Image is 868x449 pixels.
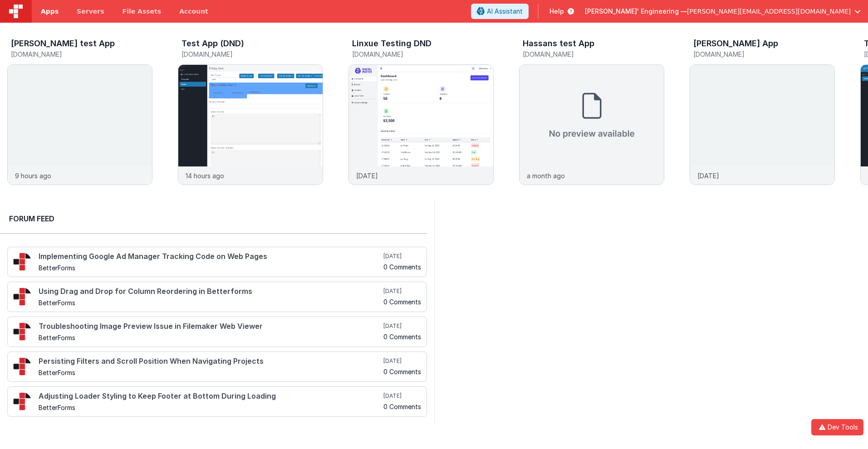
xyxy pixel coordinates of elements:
[39,369,382,376] h5: BetterForms
[352,39,432,48] h3: Linxue Testing DND
[9,213,418,224] h2: Forum Feed
[693,39,778,48] h3: [PERSON_NAME] App
[39,299,382,306] h5: BetterForms
[549,7,564,16] span: Help
[39,253,382,261] h4: Implementing Google Ad Manager Tracking Code on Web Pages
[13,253,31,271] img: 295_2.png
[352,51,494,58] h5: [DOMAIN_NAME]
[687,7,851,16] span: [PERSON_NAME][EMAIL_ADDRESS][DOMAIN_NAME]
[181,39,244,48] h3: Test App (DND)
[39,404,382,411] h5: BetterForms
[383,322,421,330] h5: [DATE]
[693,51,835,58] h5: [DOMAIN_NAME]
[383,264,421,270] h5: 0 Comments
[383,253,421,260] h5: [DATE]
[39,288,382,296] h4: Using Drag and Drop for Column Reordering in Betterforms
[77,7,104,16] span: Servers
[383,298,421,305] h5: 0 Comments
[383,357,421,365] h5: [DATE]
[7,317,427,347] a: Troubleshooting Image Preview Issue in Filemaker Web Viewer BetterForms [DATE] 0 Comments
[7,247,427,277] a: Implementing Google Ad Manager Tracking Code on Web Pages BetterForms [DATE] 0 Comments
[383,333,421,340] h5: 0 Comments
[186,171,224,181] p: 14 hours ago
[7,282,427,312] a: Using Drag and Drop for Column Reordering in Betterforms BetterForms [DATE] 0 Comments
[13,392,31,410] img: 295_2.png
[523,51,664,58] h5: [DOMAIN_NAME]
[585,7,687,16] span: [PERSON_NAME]' Engineering —
[123,7,162,16] span: File Assets
[11,51,152,58] h5: [DOMAIN_NAME]
[13,288,31,306] img: 295_2.png
[39,357,382,366] h4: Persisting Filters and Scroll Position When Navigating Projects
[39,334,382,341] h5: BetterForms
[811,419,863,435] button: Dev Tools
[383,403,421,410] h5: 0 Comments
[13,322,31,341] img: 295_2.png
[7,386,427,417] a: Adjusting Loader Styling to Keep Footer at Bottom During Loading BetterForms [DATE] 0 Comments
[471,4,529,19] button: AI Assistant
[39,264,382,271] h5: BetterForms
[383,392,421,400] h5: [DATE]
[181,51,323,58] h5: [DOMAIN_NAME]
[697,171,719,181] p: [DATE]
[13,357,31,376] img: 295_2.png
[383,288,421,295] h5: [DATE]
[39,392,382,400] h4: Adjusting Loader Styling to Keep Footer at Bottom During Loading
[39,322,382,331] h4: Troubleshooting Image Preview Issue in Filemaker Web Viewer
[7,351,427,382] a: Persisting Filters and Scroll Position When Navigating Projects BetterForms [DATE] 0 Comments
[585,7,861,16] button: [PERSON_NAME]' Engineering — [PERSON_NAME][EMAIL_ADDRESS][DOMAIN_NAME]
[527,171,565,181] p: a month ago
[356,171,378,181] p: [DATE]
[383,368,421,375] h5: 0 Comments
[11,39,115,48] h3: [PERSON_NAME] test App
[487,7,523,16] span: AI Assistant
[523,39,594,48] h3: Hassans test App
[41,7,59,16] span: Apps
